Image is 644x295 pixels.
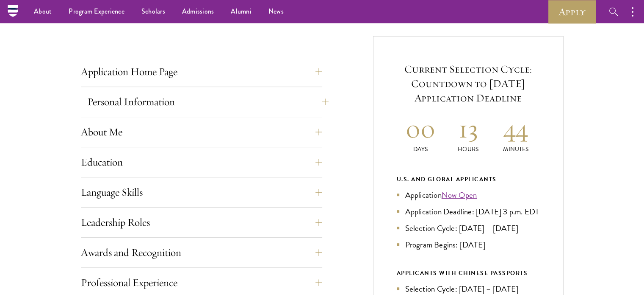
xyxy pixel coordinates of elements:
h2: 00 [397,113,445,145]
button: Leadership Roles [81,212,322,233]
li: Application Deadline: [DATE] 3 p.m. EDT [397,205,540,218]
div: U.S. and Global Applicants [397,174,540,185]
button: Personal Information [87,92,329,112]
button: Application Home Page [81,62,322,82]
h2: 13 [444,113,492,145]
button: About Me [81,122,322,142]
p: Hours [444,145,492,154]
h5: Current Selection Cycle: Countdown to [DATE] Application Deadline [397,62,540,105]
li: Selection Cycle: [DATE] – [DATE] [397,222,540,234]
li: Application [397,189,540,201]
li: Program Begins: [DATE] [397,239,540,251]
a: Now Open [442,189,477,201]
button: Language Skills [81,182,322,202]
button: Professional Experience [81,273,322,293]
li: Selection Cycle: [DATE] – [DATE] [397,283,540,295]
p: Days [397,145,445,154]
p: Minutes [492,145,540,154]
button: Awards and Recognition [81,242,322,263]
div: APPLICANTS WITH CHINESE PASSPORTS [397,268,540,278]
h2: 44 [492,113,540,145]
button: Education [81,152,322,172]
